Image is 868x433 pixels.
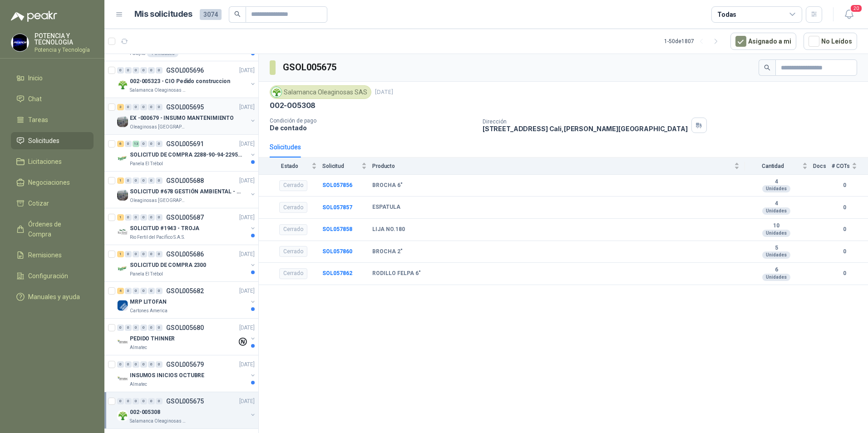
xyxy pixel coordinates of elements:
b: BROCHA 2" [372,248,403,256]
img: Company Logo [11,34,29,51]
b: BROCHA 6" [372,182,403,189]
div: 0 [117,398,124,404]
div: 1 [117,177,124,184]
div: 0 [140,104,147,110]
div: 0 [125,141,132,147]
p: Panela El Trébol [130,160,163,167]
div: 0 [148,214,155,221]
button: 20 [841,6,857,23]
div: 0 [148,177,155,184]
div: 0 [133,288,139,294]
a: Manuales y ayuda [11,288,94,305]
div: 0 [156,104,163,110]
div: 0 [156,288,163,294]
div: 0 [125,361,132,368]
a: 4 0 0 0 0 0 GSOL005682[DATE] Company LogoMRP LITOFANCartones America [117,285,256,315]
div: 0 [117,67,124,74]
p: Oleaginosas [GEOGRAPHIC_DATA][PERSON_NAME] [130,197,187,204]
div: 0 [140,398,147,404]
p: MRP LITOFAN [130,298,167,306]
p: [DATE] [239,177,255,185]
th: Producto [372,157,745,174]
span: Negociaciones [28,177,70,187]
p: INSUMOS INICIOS OCTUBRE [130,371,204,380]
p: Almatec [130,381,147,388]
div: Unidades [762,274,790,281]
p: SOLICITUD DE COMPRA 2300 [130,261,206,270]
div: Unidades [762,251,790,259]
div: 0 [117,325,124,331]
img: Logo peakr [11,11,57,22]
p: 002-005323 - CIO Pedido construccion [130,77,230,86]
div: 0 [148,104,155,110]
div: 0 [125,251,132,257]
span: Licitaciones [28,157,62,167]
img: Company Logo [117,153,128,164]
div: 1 [117,214,124,221]
div: 0 [133,214,139,221]
b: 0 [832,225,857,234]
a: Licitaciones [11,153,94,170]
span: Órdenes de Compra [28,219,85,239]
span: Manuales y ayuda [28,292,80,302]
div: Cerrado [279,246,307,257]
p: Cartones America [130,307,168,315]
a: Negociaciones [11,174,94,191]
a: Chat [11,90,94,108]
button: No Leídos [804,33,857,50]
div: 0 [148,361,155,368]
div: 0 [140,67,147,74]
p: GSOL005679 [166,361,204,368]
div: 0 [148,398,155,404]
div: 0 [156,325,163,331]
span: Remisiones [28,250,62,260]
p: [DATE] [239,140,255,148]
p: GSOL005682 [166,288,204,294]
p: 002-005308 [130,408,160,417]
p: [DATE] [239,250,255,259]
div: 0 [125,325,132,331]
p: GSOL005696 [166,67,204,74]
p: GSOL005691 [166,141,204,147]
div: Unidades [762,230,790,237]
img: Company Logo [117,300,128,311]
p: Oleaginosas [GEOGRAPHIC_DATA][PERSON_NAME] [130,123,187,131]
div: 0 [133,177,139,184]
img: Company Logo [117,116,128,127]
div: 0 [140,288,147,294]
div: Todas [717,10,736,20]
p: PEDIDO THINNER [130,335,175,343]
div: 0 [156,361,163,368]
a: 6 0 13 0 0 0 GSOL005691[DATE] Company LogoSOLICITUD DE COMPRA 2288-90-94-2295-96-2301-02-04Panela... [117,138,256,167]
a: Tareas [11,111,94,128]
div: 0 [140,177,147,184]
div: Unidades [762,207,790,215]
div: 0 [117,361,124,368]
p: SOLICITUD DE COMPRA 2288-90-94-2295-96-2301-02-04 [130,151,243,159]
div: 0 [156,398,163,404]
div: 0 [140,251,147,257]
span: 20 [850,4,863,13]
p: GSOL005688 [166,177,204,184]
div: Unidades [762,185,790,192]
p: [DATE] [375,88,393,97]
div: 0 [156,67,163,74]
div: 0 [133,251,139,257]
p: De contado [270,124,475,132]
b: 0 [832,269,857,278]
div: 13 [133,141,139,147]
div: 0 [133,104,139,110]
th: # COTs [832,157,868,174]
div: 0 [148,325,155,331]
b: 0 [832,203,857,212]
img: Company Logo [117,337,128,348]
b: 5 [745,245,808,252]
h3: GSOL005675 [283,60,338,74]
a: 3 0 0 0 0 0 GSOL005695[DATE] Company LogoEX -000679 - INSUMO MANTENIMIENTOOleaginosas [GEOGRAPHIC... [117,102,256,131]
img: Company Logo [117,79,128,90]
span: Producto [372,163,732,169]
b: 10 [745,222,808,230]
div: 0 [125,398,132,404]
div: 0 [148,141,155,147]
img: Company Logo [271,87,281,97]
